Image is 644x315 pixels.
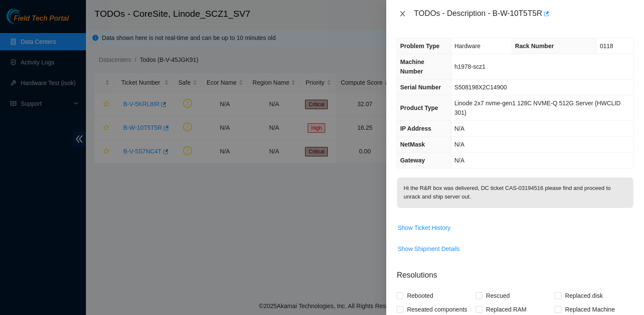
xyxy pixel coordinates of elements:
[414,7,634,21] div: TODOs - Description - B-W-10T5T5R
[400,84,441,91] span: Serial Number
[455,43,481,49] span: Hardware
[455,141,464,148] span: N/A
[397,10,409,18] button: Close
[400,58,424,75] span: Machine Number
[397,242,460,256] button: Show Shipment Details
[403,289,436,303] span: Rebooted
[455,84,507,91] span: S508198X2C14900
[397,177,633,208] p: Hi the R&R box was delivered, DC ticket CAS-03194516 please find and proceed to unrack and ship s...
[400,125,431,132] span: IP Address
[400,43,440,49] span: Problem Type
[400,104,438,111] span: Product Type
[455,100,621,116] span: Linode 2x7 nvme-gen1 128C NVME-Q 512G Server {HWCLID 301}
[397,263,634,281] p: Resolutions
[400,141,425,148] span: NetMask
[455,125,464,132] span: N/A
[397,221,451,235] button: Show Ticket History
[455,63,485,70] span: h1978-scz1
[397,223,450,232] span: Show Ticket History
[482,289,513,303] span: Rescued
[562,289,606,303] span: Replaced disk
[400,157,425,164] span: Gateway
[600,43,613,49] span: 0118
[515,43,554,49] span: Rack Number
[399,10,406,17] span: close
[397,244,460,254] span: Show Shipment Details
[455,157,464,164] span: N/A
